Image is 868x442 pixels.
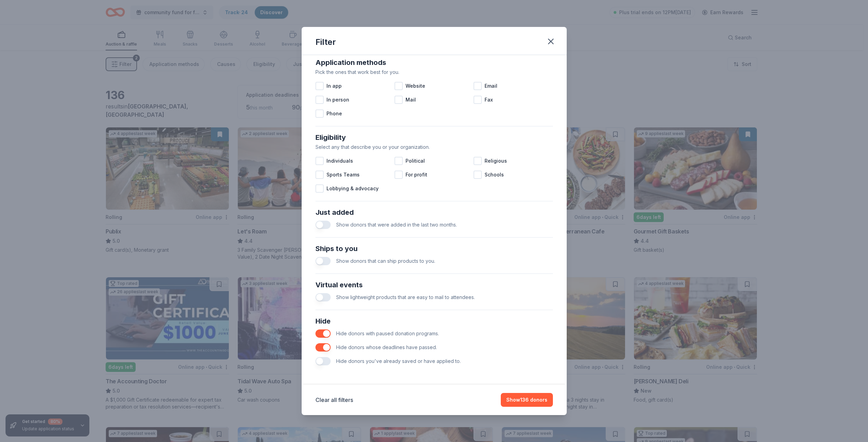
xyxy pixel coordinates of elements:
span: In app [326,82,342,90]
div: Just added [315,207,553,218]
div: Pick the ones that work best for you. [315,68,553,76]
span: Website [406,82,425,90]
span: Religious [485,157,507,165]
button: Show136 donors [501,393,553,407]
div: Application methods [315,57,553,68]
span: Email [485,82,497,90]
span: Sports Teams [326,171,360,179]
span: For profit [406,171,427,179]
span: Individuals [326,157,353,165]
span: Hide donors you've already saved or have applied to. [336,358,461,364]
div: Ships to you [315,243,553,254]
div: Select any that describe you or your organization. [315,143,553,151]
div: Virtual events [315,279,553,290]
span: Lobbying & advocacy [326,184,379,193]
span: Phone [326,109,342,118]
span: Hide donors whose deadlines have passed. [336,344,437,350]
span: In person [326,96,349,104]
span: Fax [485,96,493,104]
span: Show lightweight products that are easy to mail to attendees. [336,294,475,300]
div: Eligibility [315,132,553,143]
span: Show donors that can ship products to you. [336,258,435,264]
span: Political [406,157,425,165]
div: Filter [315,37,336,48]
div: Hide [315,316,553,327]
span: Show donors that were added in the last two months. [336,222,457,228]
button: Clear all filters [315,396,353,404]
span: Hide donors with paused donation programs. [336,330,439,336]
span: Mail [406,96,416,104]
span: Schools [485,171,504,179]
